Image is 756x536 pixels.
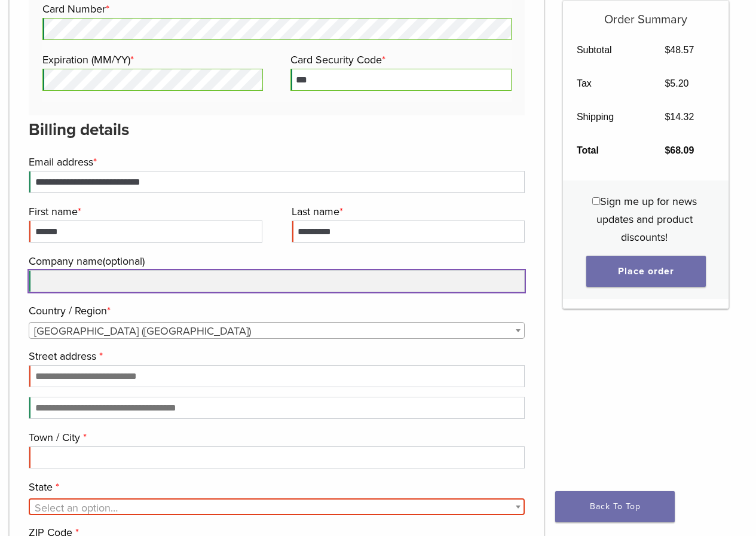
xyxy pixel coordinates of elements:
label: Company name [29,252,522,270]
span: $ [665,112,670,122]
bdi: 48.57 [665,45,694,55]
span: United States (US) [29,323,524,339]
span: Country / Region [29,322,525,339]
span: Sign me up for news updates and product discounts! [596,195,697,244]
th: Total [563,134,651,167]
span: Select an option… [35,501,118,514]
h3: Billing details [29,115,525,144]
label: Country / Region [29,302,522,320]
span: (optional) [103,255,145,268]
input: Sign me up for news updates and product discounts! [592,197,600,205]
label: Email address [29,153,522,171]
label: Street address [29,347,522,365]
label: Expiration (MM/YY) [42,51,260,69]
th: Subtotal [563,33,651,67]
bdi: 5.20 [665,78,688,88]
span: $ [665,145,670,155]
bdi: 14.32 [665,112,694,122]
label: State [29,478,522,496]
h5: Order Summary [563,1,729,27]
label: First name [29,203,259,220]
label: Last name [292,203,522,220]
button: Place order [586,256,706,287]
bdi: 68.09 [665,145,694,155]
a: Back To Top [555,491,675,522]
label: Card Security Code [290,51,508,69]
span: State [29,498,525,515]
span: $ [665,45,670,55]
label: Town / City [29,428,522,446]
th: Tax [563,67,651,100]
th: Shipping [563,100,651,134]
span: $ [665,78,670,88]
